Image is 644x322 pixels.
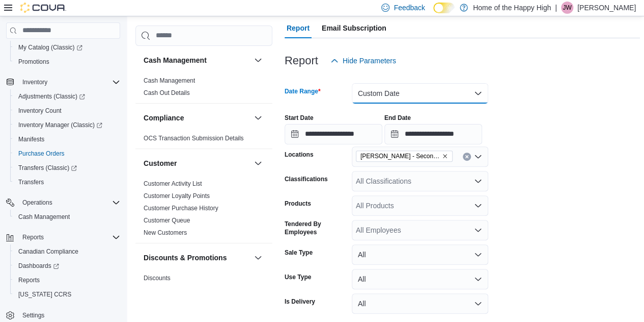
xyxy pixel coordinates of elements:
[14,105,66,117] a: Inventory Count
[14,162,81,174] a: Transfers (Classic)
[14,41,87,54] a: My Catalog (Classic)
[18,309,120,321] span: Settings
[18,196,57,209] button: Operations
[135,272,272,313] div: Discounts & Promotions
[144,229,187,236] a: New Customers
[473,2,551,14] p: Home of the Happy High
[394,3,425,13] span: Feedback
[144,158,177,168] h3: Customer
[18,178,44,186] span: Transfers
[10,287,124,302] button: [US_STATE] CCRS
[10,273,124,287] button: Reports
[563,2,571,14] span: JW
[18,262,59,270] span: Dashboards
[2,75,124,89] button: Inventory
[18,135,44,143] span: Manifests
[10,175,124,189] button: Transfers
[474,177,482,185] button: Open list of options
[144,55,207,65] h3: Cash Management
[144,135,244,142] a: OCS Transaction Submission Details
[252,112,264,124] button: Compliance
[144,204,218,212] span: Customer Purchase History
[144,134,244,142] span: OCS Transaction Submission Details
[287,18,310,38] span: Report
[18,58,49,66] span: Promotions
[360,151,440,161] span: [PERSON_NAME] - Second Ave - Prairie Records
[10,55,124,69] button: Promotions
[10,161,124,175] a: Transfers (Classic)
[14,260,63,272] a: Dashboards
[144,216,190,225] span: Customer Queue
[18,196,120,209] span: Operations
[144,275,171,282] a: Discounts
[14,90,89,103] a: Adjustments (Classic)
[14,260,120,272] span: Dashboards
[10,132,124,146] button: Manifests
[474,226,482,234] button: Open list of options
[463,153,471,161] button: Clear input
[18,247,78,256] span: Canadian Compliance
[2,195,124,210] button: Operations
[20,3,66,13] img: Cova
[10,244,124,259] button: Canadian Compliance
[285,151,314,159] label: Locations
[144,217,190,224] a: Customer Queue
[252,54,264,66] button: Cash Management
[442,153,448,159] button: Remove Warman - Second Ave - Prairie Records from selection in this group
[14,105,120,117] span: Inventory Count
[144,89,190,97] span: Cash Out Details
[352,244,488,265] button: All
[18,276,40,284] span: Reports
[285,200,311,208] label: Products
[144,77,195,85] span: Cash Management
[18,164,77,172] span: Transfers (Classic)
[18,231,120,243] span: Reports
[144,89,190,96] a: Cash Out Details
[144,180,202,188] span: Customer Activity List
[352,293,488,314] button: All
[433,13,434,14] span: Dark Mode
[561,2,573,14] div: Jacob Williams
[18,150,65,158] span: Purchase Orders
[18,121,102,129] span: Inventory Manager (Classic)
[285,55,318,67] h3: Report
[285,114,314,122] label: Start Date
[144,192,210,200] span: Customer Loyalty Points
[14,119,106,131] a: Inventory Manager (Classic)
[10,259,124,273] a: Dashboards
[577,2,636,14] p: [PERSON_NAME]
[474,153,482,161] button: Open list of options
[144,205,218,212] a: Customer Purchase History
[555,2,557,14] p: |
[18,107,62,115] span: Inventory Count
[14,147,69,160] a: Purchase Orders
[144,274,171,282] span: Discounts
[14,211,120,223] span: Cash Management
[18,92,85,101] span: Adjustments (Classic)
[356,151,453,162] span: Warman - Second Ave - Prairie Records
[326,51,400,71] button: Hide Parameters
[144,192,210,200] a: Customer Loyalty Points
[322,18,386,38] span: Email Subscription
[144,286,192,294] span: Promotion Details
[10,210,124,224] button: Cash Management
[144,55,250,65] button: Cash Management
[384,114,411,122] label: End Date
[285,87,321,95] label: Date Range
[285,175,328,183] label: Classifications
[14,245,82,258] a: Canadian Compliance
[135,75,272,103] div: Cash Management
[144,77,195,84] a: Cash Management
[14,176,48,188] a: Transfers
[144,253,227,263] h3: Discounts & Promotions
[14,90,120,103] span: Adjustments (Classic)
[285,273,311,281] label: Use Type
[252,252,264,264] button: Discounts & Promotions
[343,56,396,66] span: Hide Parameters
[18,76,51,88] button: Inventory
[14,211,74,223] a: Cash Management
[22,311,44,319] span: Settings
[135,132,272,148] div: Compliance
[14,176,120,188] span: Transfers
[10,89,124,104] a: Adjustments (Classic)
